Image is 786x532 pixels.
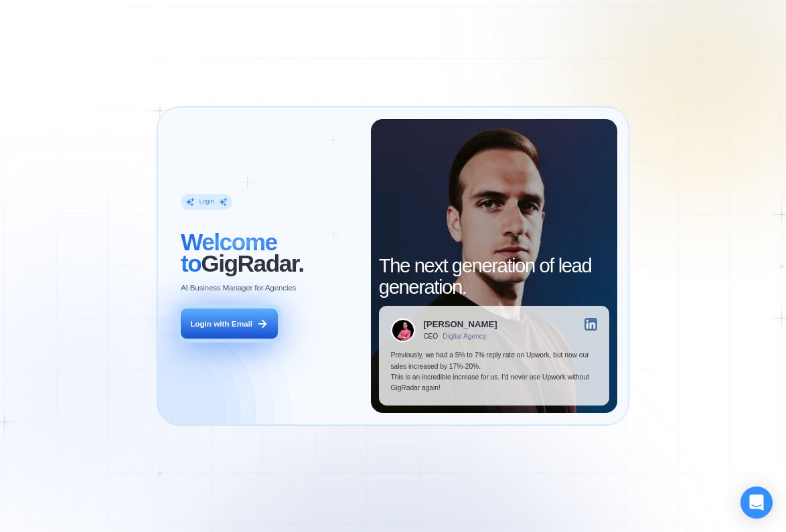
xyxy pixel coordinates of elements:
div: CEO [423,333,438,341]
div: Open Intercom Messenger [740,486,773,519]
div: Digital Agency [443,333,486,341]
span: Welcome to [181,229,277,276]
div: [PERSON_NAME] [423,320,497,329]
h2: ‍ GigRadar. [181,232,360,275]
h2: The next generation of lead generation. [379,255,609,298]
div: Login with Email [190,319,252,329]
button: Login with Email [181,308,278,339]
p: AI Business Manager for Agencies [181,282,296,293]
p: Previously, we had a 5% to 7% reply rate on Upwork, but now our sales increased by 17%-20%. This ... [390,350,597,393]
div: Login [200,198,214,206]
